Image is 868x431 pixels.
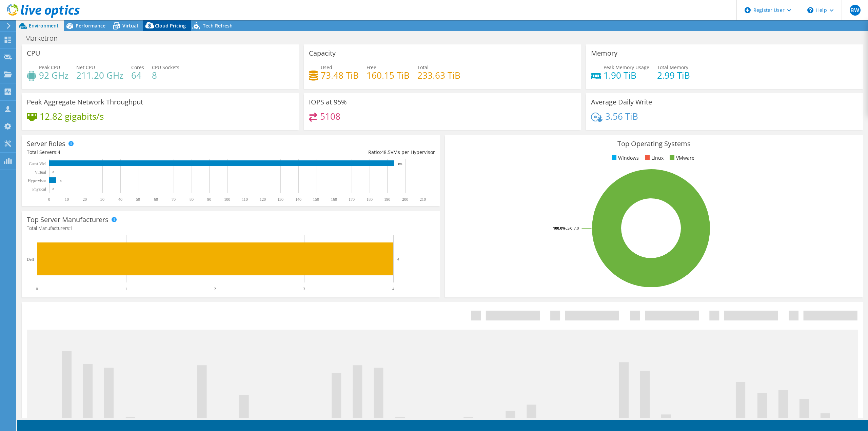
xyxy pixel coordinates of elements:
text: 2 [214,287,216,291]
text: 50 [136,197,140,202]
h3: IOPS at 95% [309,98,347,106]
li: Windows [610,154,639,162]
text: 140 [295,197,301,202]
text: 170 [349,197,355,202]
h4: 3.56 TiB [605,113,638,120]
li: Linux [643,154,664,162]
h4: 73.48 TiB [321,72,359,79]
h4: 2.99 TiB [657,72,690,79]
h3: Peak Aggregate Network Throughput [27,98,143,106]
span: Peak CPU [39,64,60,71]
div: Total Servers: [27,149,231,156]
span: Cores [131,64,144,71]
h4: 12.82 gigabits/s [40,113,104,120]
span: CPU Sockets [152,64,179,71]
h4: 1.90 TiB [604,72,649,79]
text: 190 [384,197,390,202]
h4: 8 [152,72,179,79]
h3: Server Roles [27,140,65,148]
text: 110 [242,197,248,202]
span: Environment [29,22,59,29]
text: 20 [83,197,87,202]
text: 90 [207,197,211,202]
h3: CPU [27,50,40,57]
text: 180 [367,197,373,202]
text: 200 [402,197,408,202]
span: Free [367,64,376,71]
div: Ratio: VMs per Hypervisor [231,149,435,156]
span: Peak Memory Usage [604,64,649,71]
span: Tech Refresh [203,22,233,29]
tspan: ESXi 7.0 [566,226,579,231]
text: Virtual [35,170,46,175]
text: 120 [260,197,266,202]
h4: 5108 [320,113,340,120]
li: VMware [668,154,694,162]
text: 30 [100,197,104,202]
span: Cloud Pricing [155,22,186,29]
text: 10 [65,197,69,202]
span: 48.5 [381,149,391,155]
text: 4 [392,287,394,291]
text: 0 [53,188,54,191]
text: 160 [331,197,337,202]
svg: \n [807,7,813,13]
text: 210 [420,197,426,202]
text: 194 [398,162,402,165]
text: 0 [48,197,50,202]
tspan: 100.0% [553,226,566,231]
h3: Top Server Manufacturers [27,216,108,223]
h4: 233.63 TiB [417,72,460,79]
text: 60 [154,197,158,202]
text: 80 [190,197,194,202]
h3: Average Daily Write [591,98,652,106]
text: 0 [36,287,38,291]
span: Performance [76,22,105,29]
text: 4 [397,257,399,261]
text: 0 [53,171,54,174]
span: Used [321,64,332,71]
text: Physical [32,187,46,192]
span: Total [417,64,429,71]
text: 70 [172,197,176,202]
text: 130 [277,197,283,202]
h4: 211.20 GHz [76,72,123,79]
text: 150 [313,197,319,202]
h3: Memory [591,50,617,57]
h4: Total Manufacturers: [27,224,435,232]
span: 1 [70,225,73,231]
text: 3 [303,287,305,291]
h3: Capacity [309,50,336,57]
span: BW [850,5,861,16]
h4: 64 [131,72,144,79]
span: Total Memory [657,64,688,71]
span: Net CPU [76,64,95,71]
text: Dell [27,257,34,262]
h3: Top Operating Systems [450,140,858,148]
text: 1 [125,287,127,291]
h4: 92 GHz [39,72,68,79]
span: Virtual [122,22,138,29]
text: 4 [60,179,62,182]
h1: Marketron [22,35,68,42]
text: Hypervisor [28,178,46,183]
text: Guest VM [29,161,46,166]
h4: 160.15 TiB [367,72,410,79]
span: 4 [58,149,60,155]
text: 40 [118,197,122,202]
text: 100 [224,197,230,202]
